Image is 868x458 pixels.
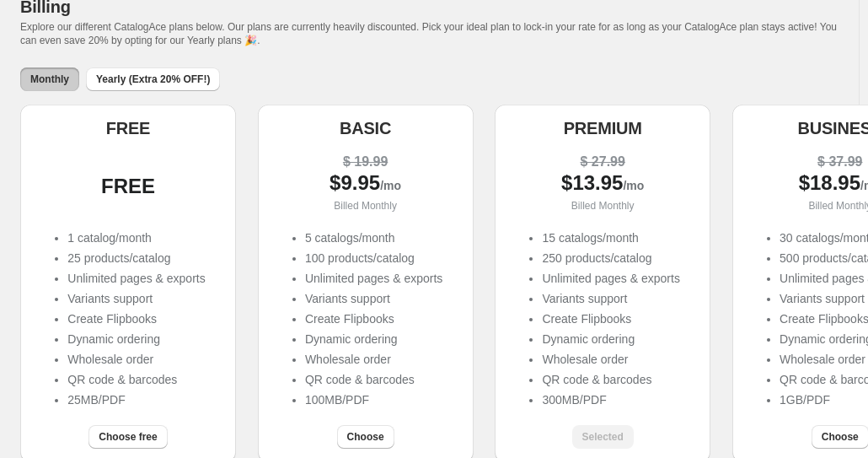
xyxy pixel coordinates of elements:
[271,197,460,214] p: Billed Monthly
[305,351,442,368] li: Wholesale order
[67,331,205,348] li: Dynamic ordering
[305,310,442,327] li: Create Flipbooks
[88,425,167,449] button: Choose free
[67,250,205,267] li: 25 products/catalog
[305,250,442,267] li: 100 products/catalog
[99,430,157,444] span: Choose free
[271,154,460,170] div: $ 19.99
[106,118,151,138] h5: FREE
[305,391,442,408] li: 100MB/PDF
[380,179,401,192] span: /mo
[96,73,210,86] span: Yearly (Extra 20% OFF!)
[542,391,679,408] li: 300MB/PDF
[623,179,644,192] span: /mo
[542,351,679,368] li: Wholesale order
[347,430,384,444] span: Choose
[67,229,205,246] li: 1 catalog/month
[67,310,205,327] li: Create Flipbooks
[67,351,205,368] li: Wholesale order
[305,290,442,307] li: Variants support
[305,229,442,246] li: 5 catalogs/month
[20,21,837,46] span: Explore our different CatalogAce plans below. Our plans are currently heavily discounted. Pick yo...
[542,331,679,348] li: Dynamic ordering
[34,178,222,195] div: FREE
[508,175,697,194] div: $ 13.95
[305,371,442,388] li: QR code & barcodes
[305,331,442,348] li: Dynamic ordering
[67,290,205,307] li: Variants support
[822,430,859,444] span: Choose
[542,310,679,327] li: Create Flipbooks
[30,73,69,86] span: Monthly
[340,118,391,138] h5: BASIC
[508,197,697,214] p: Billed Monthly
[271,175,460,194] div: $ 9.95
[67,391,205,408] li: 25MB/PDF
[337,425,394,449] button: Choose
[564,118,642,138] h5: PREMIUM
[67,270,205,287] li: Unlimited pages & exports
[542,290,679,307] li: Variants support
[508,154,697,170] div: $ 27.99
[542,250,679,267] li: 250 products/catalog
[305,270,442,287] li: Unlimited pages & exports
[542,270,679,287] li: Unlimited pages & exports
[86,67,220,91] button: Yearly (Extra 20% OFF!)
[67,371,205,388] li: QR code & barcodes
[542,371,679,388] li: QR code & barcodes
[542,229,679,246] li: 15 catalogs/month
[20,67,79,91] button: Monthly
